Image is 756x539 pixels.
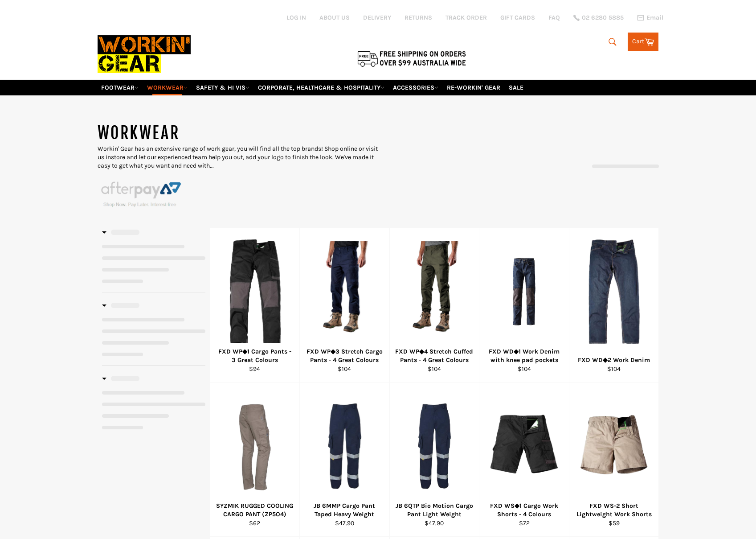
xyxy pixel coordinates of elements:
[548,13,560,22] a: FAQ
[389,228,479,383] a: FXD WP◆4 Stretch Cuffed Pants - 4 Great Colours - Workin' Gear FXD WP◆4 Stretch Cuffed Pants - 4 ...
[490,396,558,496] img: FXD WS◆1 Cargo Work Shorts - 4 Colours - Workin' Gear
[192,80,253,95] a: SAFETY & HI VIS
[143,80,191,95] a: WORKWEAR
[479,383,569,537] a: FXD WS◆1 Cargo Work Shorts - 4 Colours - Workin' Gear FXD WS◆1 Cargo Work Shorts - 4 Colours $72
[573,15,624,21] a: 02 6280 5885
[254,80,388,95] a: CORPORATE, HEALTHCARE & HOSPITALITY
[401,395,468,496] img: JB 6QTP Bio Motion Cargo Pant Light Weight - Workin' Gear
[216,347,294,365] div: FXD WP◆1 Cargo Pants - 3 Great Colours
[582,15,624,21] span: 02 6280 5885
[505,80,527,95] a: SALE
[637,14,663,21] a: Email
[575,502,653,519] div: FXD WS-2 Short Lightweight Work Shorts
[299,228,389,383] a: FXD WP◆3 Stretch Cargo Pants - 4 Great Colours - Workin' Gear FXD WP◆3 Stretch Cargo Pants - 4 Gr...
[210,228,300,383] a: FXD WP◆1 Cargo Pants - 4 Great Colours - Workin' Gear FXD WP◆1 Cargo Pants - 3 Great Colours $94
[311,241,378,342] img: FXD WP◆3 Stretch Cargo Pants - 4 Great Colours - Workin' Gear
[485,502,564,519] div: FXD WS◆1 Cargo Work Shorts - 4 Colours
[395,347,474,365] div: FXD WP◆4 Stretch Cuffed Pants - 4 Great Colours
[227,239,283,344] img: FXD WP◆1 Cargo Pants - 4 Great Colours - Workin' Gear
[306,502,384,519] div: JB 6MMP Cargo Pant Taped Heavy Weight
[306,347,384,365] div: FXD WP◆3 Stretch Cargo Pants - 4 Great Colours
[485,519,564,527] div: $72
[210,383,300,537] a: SYZMIK ZP5O4 RUGGED COOLING CARGO PANT - Workin' Gear SYZMIK RUGGED COOLING CARGO PANT (ZP5O4) $62
[479,228,569,383] a: FXD WD◆1 Work Denim with knee pad pockets - Workin' Gear FXD WD◆1 Work Denim with knee pad pocket...
[395,519,474,527] div: $47.90
[575,519,653,527] div: $59
[389,80,442,95] a: ACCESSORIES
[299,383,389,537] a: JB 6MMP Cargo Pant Taped Heavy Weight - Workin' Gear JB 6MMP Cargo Pant Taped Heavy Weight $47.90
[395,502,474,519] div: JB 6QTP Bio Motion Cargo Pant Light Weight
[584,239,644,344] img: FXD WD◆2 Work Denim - Workin' Gear
[445,13,487,22] a: TRACK ORDER
[98,29,191,79] img: Workin Gear leaders in Workwear, Safety Boots, PPE, Uniforms. Australia's No.1 in Workwear
[98,80,142,95] a: FOOTWEAR
[286,14,306,21] a: Log in
[306,519,384,527] div: $47.90
[98,122,378,144] h1: WORKWEAR
[311,395,378,496] img: JB 6MMP Cargo Pant Taped Heavy Weight - Workin' Gear
[405,13,432,22] a: RETURNS
[98,144,378,170] p: Workin' Gear has an extensive range of work gear, you will find all the top brands! Shop online o...
[443,80,504,95] a: RE-WORKIN' GEAR
[319,13,350,22] a: ABOUT US
[216,365,294,373] div: $94
[580,396,648,496] img: FXD WS-2 Short Lightweight Work Shorts - Workin' Gear
[569,383,659,537] a: FXD WS-2 Short Lightweight Work Shorts - Workin' Gear FXD WS-2 Short Lightweight Work Shorts $59
[575,356,653,364] div: FXD WD◆2 Work Denim
[216,502,294,519] div: SYZMIK RUGGED COOLING CARGO PANT (ZP5O4)
[628,33,658,51] a: Cart
[490,258,558,325] img: FXD WD◆1 Work Denim with knee pad pockets - Workin' Gear
[216,519,294,527] div: $62
[306,365,384,373] div: $104
[356,49,467,68] img: Flat $9.95 shipping Australia wide
[569,228,659,383] a: FXD WD◆2 Work Denim - Workin' Gear FXD WD◆2 Work Denim $104
[485,365,564,373] div: $104
[575,365,653,373] div: $104
[646,15,663,21] span: Email
[363,13,391,22] a: DELIVERY
[221,395,289,496] img: SYZMIK ZP5O4 RUGGED COOLING CARGO PANT - Workin' Gear
[485,347,564,365] div: FXD WD◆1 Work Denim with knee pad pockets
[395,365,474,373] div: $104
[389,383,479,537] a: JB 6QTP Bio Motion Cargo Pant Light Weight - Workin' Gear JB 6QTP Bio Motion Cargo Pant Light Wei...
[401,241,468,342] img: FXD WP◆4 Stretch Cuffed Pants - 4 Great Colours - Workin' Gear
[500,13,535,22] a: GIFT CARDS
